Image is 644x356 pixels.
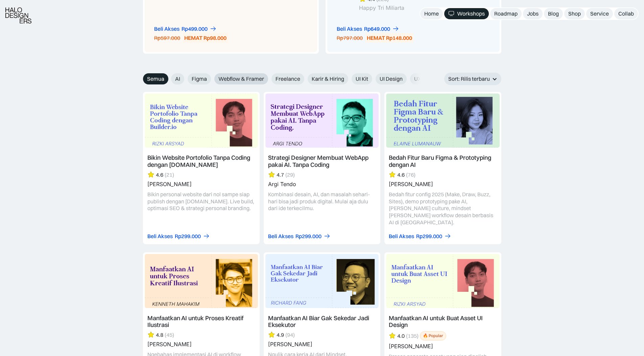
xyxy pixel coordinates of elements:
[590,10,609,17] div: Service
[586,8,613,19] a: Service
[218,75,264,82] span: Webflow & Framer
[175,233,201,240] div: Rp299.000
[192,75,207,82] span: Figma
[618,10,634,17] div: Collab
[337,25,362,32] div: Beli Akses
[614,8,638,19] a: Collab
[147,233,173,240] div: Beli Akses
[356,75,368,82] span: UI Kit
[268,233,331,240] a: Beli AksesRp299.000
[457,10,485,17] div: Workshops
[448,75,490,82] div: Sort: Rilis terbaru
[444,8,489,19] a: Workshops
[564,8,585,19] a: Shop
[568,10,581,17] div: Shop
[184,34,226,42] div: HEMAT Rp98.000
[359,5,453,11] div: Happy Tri Miliarta
[389,233,451,240] a: Beli AksesRp299.000
[523,8,543,19] a: Jobs
[367,34,412,42] div: HEMAT Rp148.000
[147,75,164,82] span: Semua
[494,10,518,17] div: Roadmap
[182,25,208,32] div: Rp499.000
[544,8,563,19] a: Blog
[147,233,210,240] a: Beli AksesRp299.000
[337,25,399,32] a: Beli AksesRp649.000
[548,10,559,17] div: Blog
[490,8,522,19] a: Roadmap
[268,233,293,240] div: Beli Akses
[416,233,442,240] div: Rp299.000
[154,25,180,32] div: Beli Akses
[380,75,403,82] span: UI Design
[175,75,180,82] span: AI
[295,233,321,240] div: Rp299.000
[337,34,363,42] div: Rp797.000
[154,25,217,32] a: Beli AksesRp499.000
[389,233,414,240] div: Beli Akses
[527,10,539,17] div: Jobs
[424,10,439,17] div: Home
[143,73,424,84] form: Email Form
[276,75,300,82] span: Freelance
[364,25,390,32] div: Rp649.000
[420,8,443,19] a: Home
[154,34,180,42] div: Rp597.000
[444,73,501,85] div: Sort: Rilis terbaru
[312,75,344,82] span: Karir & Hiring
[414,75,439,82] span: UX Design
